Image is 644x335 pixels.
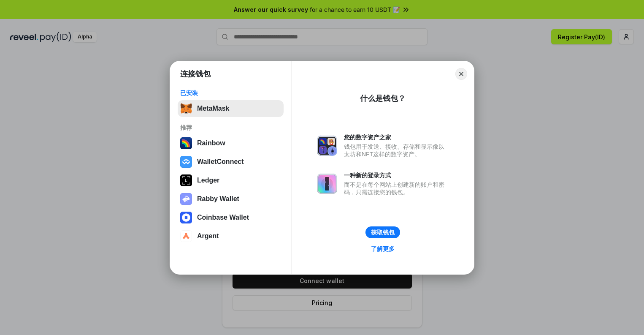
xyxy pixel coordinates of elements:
img: svg+xml,%3Csvg%20xmlns%3D%22http%3A%2F%2Fwww.w3.org%2F2000%2Fsvg%22%20fill%3D%22none%22%20viewBox... [180,193,192,205]
div: WalletConnect [197,158,244,166]
img: svg+xml,%3Csvg%20width%3D%2228%22%20height%3D%2228%22%20viewBox%3D%220%200%2028%2028%22%20fill%3D... [180,156,192,168]
div: Rainbow [197,139,225,147]
img: svg+xml,%3Csvg%20xmlns%3D%22http%3A%2F%2Fwww.w3.org%2F2000%2Fsvg%22%20width%3D%2228%22%20height%3... [180,174,192,186]
a: 了解更多 [366,243,400,254]
div: 推荐 [180,124,281,131]
div: 已安装 [180,89,281,97]
div: Ledger [197,177,219,184]
button: 获取钱包 [365,226,400,238]
div: 您的数字资产之家 [344,133,449,141]
div: Rabby Wallet [197,195,239,203]
button: Argent [178,228,284,245]
button: Rainbow [178,135,284,152]
img: svg+xml,%3Csvg%20xmlns%3D%22http%3A%2F%2Fwww.w3.org%2F2000%2Fsvg%22%20fill%3D%22none%22%20viewBox... [317,136,337,156]
button: Ledger [178,172,284,189]
h1: 连接钱包 [180,69,211,79]
div: 而不是在每个网站上创建新的账户和密码，只需连接您的钱包。 [344,181,449,196]
div: Coinbase Wallet [197,214,249,221]
button: MetaMask [178,100,284,117]
div: 钱包用于发送、接收、存储和显示像以太坊和NFT这样的数字资产。 [344,143,449,158]
img: svg+xml,%3Csvg%20width%3D%2228%22%20height%3D%2228%22%20viewBox%3D%220%200%2028%2028%22%20fill%3D... [180,230,192,242]
button: WalletConnect [178,153,284,170]
img: svg+xml,%3Csvg%20width%3D%22120%22%20height%3D%22120%22%20viewBox%3D%220%200%20120%20120%22%20fil... [180,137,192,149]
div: 什么是钱包？ [360,93,406,103]
button: Close [455,68,467,80]
div: 了解更多 [371,245,395,253]
div: 获取钱包 [371,229,395,236]
img: svg+xml,%3Csvg%20fill%3D%22none%22%20height%3D%2233%22%20viewBox%3D%220%200%2035%2033%22%20width%... [180,103,192,114]
img: svg+xml,%3Csvg%20width%3D%2228%22%20height%3D%2228%22%20viewBox%3D%220%200%2028%2028%22%20fill%3D... [180,212,192,223]
button: Rabby Wallet [178,191,284,207]
div: MetaMask [197,105,229,112]
div: 一种新的登录方式 [344,172,449,179]
div: Argent [197,232,219,240]
button: Coinbase Wallet [178,209,284,226]
img: svg+xml,%3Csvg%20xmlns%3D%22http%3A%2F%2Fwww.w3.org%2F2000%2Fsvg%22%20fill%3D%22none%22%20viewBox... [317,174,337,194]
